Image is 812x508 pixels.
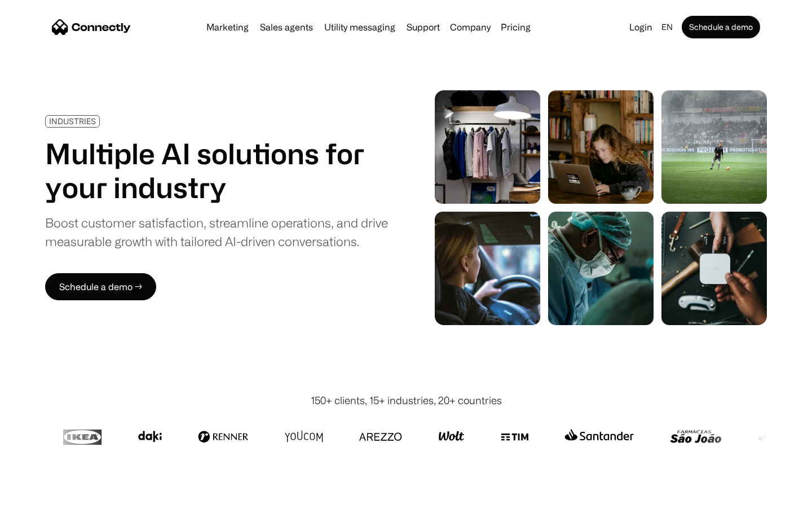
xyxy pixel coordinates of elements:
ul: Language list [23,488,68,504]
div: Company [450,19,491,35]
a: Pricing [496,23,535,32]
a: Login [625,19,657,35]
a: Schedule a demo [682,16,760,38]
div: en [661,19,673,35]
a: Support [402,23,444,32]
a: Utility messaging [320,23,400,32]
a: Sales agents [255,23,317,32]
div: Boost customer satisfaction, streamline operations, and drive measurable growth with tailored AI-... [45,213,388,251]
a: Marketing [202,23,253,32]
h1: Multiple AI solutions for your industry [45,137,388,204]
aside: Language selected: English [11,487,68,504]
div: 150+ clients, 15+ industries, 20+ countries [311,393,502,408]
a: Schedule a demo → [45,273,156,300]
div: INDUSTRIES [49,117,96,125]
